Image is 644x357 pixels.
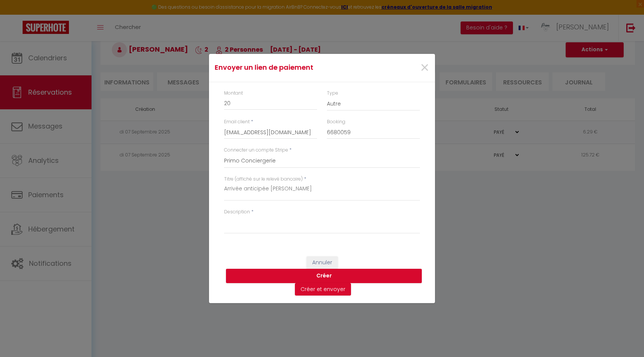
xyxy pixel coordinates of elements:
[224,208,250,216] label: Description
[224,118,250,126] label: Email client
[224,147,288,154] label: Connecter un compte Stripe
[327,90,338,97] label: Type
[327,118,345,126] label: Booking
[307,256,338,269] button: Annuler
[420,57,429,79] span: ×
[224,90,243,97] label: Montant
[226,269,422,283] button: Créer
[295,283,351,296] button: Créer et envoyer
[6,3,29,26] button: Ouvrir le widget de chat LiveChat
[215,62,354,73] h4: Envoyer un lien de paiement
[420,60,429,76] button: Close
[224,176,303,183] label: Titre (affiché sur le relevé bancaire)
